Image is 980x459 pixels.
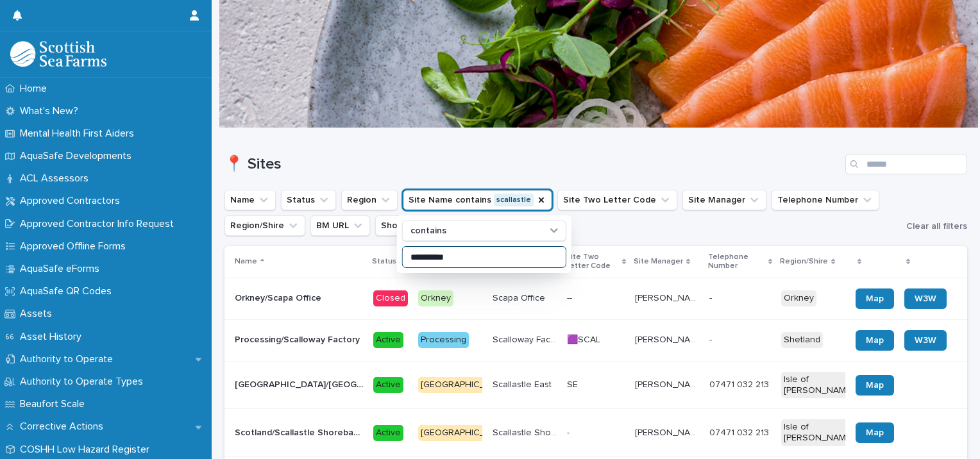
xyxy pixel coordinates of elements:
button: Status [281,190,336,210]
p: AquaSafe QR Codes [15,285,122,297]
p: ACL Assessors [15,172,99,185]
p: [PERSON_NAME] [635,425,702,438]
p: Scapa Office [493,290,548,304]
p: Authority to Operate Types [15,376,153,388]
p: AquaSafe Developments [15,150,142,162]
div: Isle of [PERSON_NAME] [781,419,856,446]
tr: Processing/Scalloway FactoryProcessing/Scalloway Factory ActiveProcessingScalloway FactoryScallow... [224,319,967,361]
h1: 📍 Sites [224,155,840,174]
p: Approved Contractor Info Request [15,218,184,230]
div: Active [373,377,403,393]
button: Clear all filters [901,217,967,236]
div: Isle of [PERSON_NAME] [781,372,856,399]
p: Telephone Number [708,250,765,274]
a: W3W [904,330,947,351]
p: Status [372,255,396,269]
p: COSHH Low Hazard Register [15,444,160,456]
div: Shetland [781,332,823,348]
tr: Orkney/Scapa OfficeOrkney/Scapa Office ClosedOrkneyScapa OfficeScapa Office ---- [PERSON_NAME][PE... [224,278,967,319]
p: Approved Contractors [15,195,130,207]
p: 07471 032 213 [709,377,772,390]
div: Processing [418,332,469,348]
p: Beaufort Scale [15,398,95,410]
a: Map [856,288,894,309]
a: Map [856,422,894,443]
p: contains [410,226,446,237]
img: bPIBxiqnSb2ggTQWdOVV [10,41,106,67]
span: Map [866,294,884,303]
p: Approved Offline Forms [15,240,136,253]
p: Scotland/Scallastle Shorebase [235,425,366,438]
div: Active [373,332,403,348]
p: Asset History [15,331,92,343]
div: Closed [373,290,408,306]
p: [PERSON_NAME] [635,377,702,390]
tr: Scotland/Scallastle ShorebaseScotland/Scallastle Shorebase Active[GEOGRAPHIC_DATA]Scallastle Shor... [224,409,967,457]
button: Region [341,190,398,210]
div: Active [373,425,403,441]
p: Orkney/Scapa Office [235,290,324,304]
p: Processing/Scalloway Factory [235,332,362,346]
p: SE [567,377,580,390]
button: Site Manager [682,190,766,210]
span: Clear all filters [906,222,967,231]
p: Corrective Actions [15,421,114,433]
p: Scallastle East [493,377,554,390]
p: What's New? [15,105,89,117]
div: Orkney [418,290,453,306]
a: Map [856,375,894,396]
a: Map [856,330,894,351]
button: Telephone Number [772,190,879,210]
button: BM URL [310,215,370,236]
p: [GEOGRAPHIC_DATA]/[GEOGRAPHIC_DATA] [235,377,366,390]
button: Site Name [403,190,552,210]
p: 07471 032 213 [709,425,772,438]
input: Search [845,154,967,174]
p: Mental Health First Aiders [15,128,144,140]
div: Orkney [781,290,816,306]
button: Region/Shire [224,215,305,236]
p: - [567,425,572,438]
p: -- [567,290,575,304]
p: - [709,332,714,346]
span: W3W [915,336,936,345]
div: [GEOGRAPHIC_DATA] [418,377,512,393]
p: Scalloway Factory [493,332,559,346]
p: Home [15,83,57,95]
span: Map [866,428,884,437]
p: Assets [15,308,62,320]
span: W3W [915,294,936,303]
button: Site Two Letter Code [557,190,677,210]
a: W3W [904,288,947,309]
button: Shorebase What Three Words Location [375,215,570,236]
p: [PERSON_NAME] [635,290,702,304]
tr: [GEOGRAPHIC_DATA]/[GEOGRAPHIC_DATA][GEOGRAPHIC_DATA]/[GEOGRAPHIC_DATA] Active[GEOGRAPHIC_DATA]Sca... [224,361,967,409]
span: Map [866,381,884,390]
div: [GEOGRAPHIC_DATA] [418,425,512,441]
button: Name [224,190,276,210]
span: Map [866,336,884,345]
p: Name [235,255,257,269]
p: AquaSafe eForms [15,263,110,275]
p: - [709,290,714,304]
p: Site Manager [634,255,683,269]
p: 🟪SCAL [567,332,603,346]
p: Site Two Letter Code [566,250,619,274]
p: Maciej Stefanski, Joseph Fullerton [635,332,702,346]
p: Scallastle Shorebase [493,425,559,438]
p: Authority to Operate [15,353,123,365]
p: Region/Shire [780,255,828,269]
